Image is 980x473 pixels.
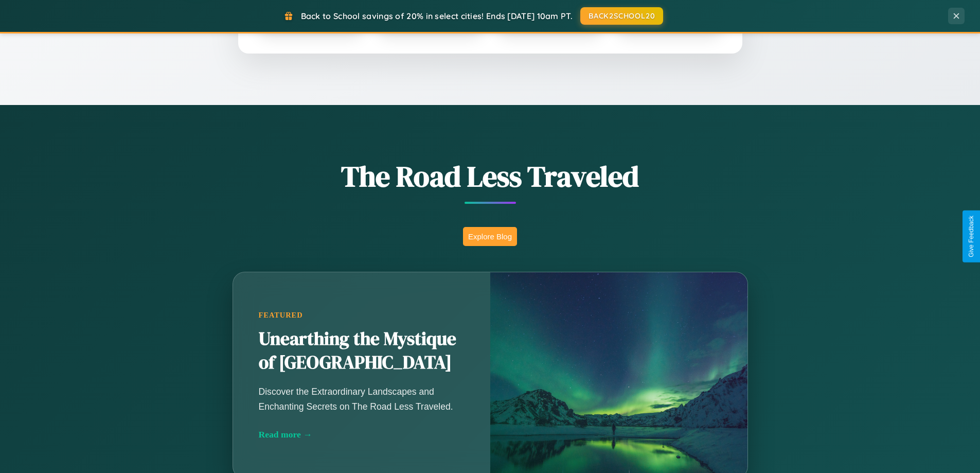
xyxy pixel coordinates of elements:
[580,7,663,25] button: BACK2SCHOOL20
[259,311,465,320] div: Featured
[968,216,975,257] div: Give Feedback
[259,429,465,440] div: Read more →
[259,384,465,413] p: Discover the Extraordinary Landscapes and Enchanting Secrets on The Road Less Traveled.
[182,156,799,196] h1: The Road Less Traveled
[259,327,465,375] h2: Unearthing the Mystique of [GEOGRAPHIC_DATA]
[301,11,573,21] span: Back to School savings of 20% in select cities! Ends [DATE] 10am PT.
[463,227,517,246] button: Explore Blog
